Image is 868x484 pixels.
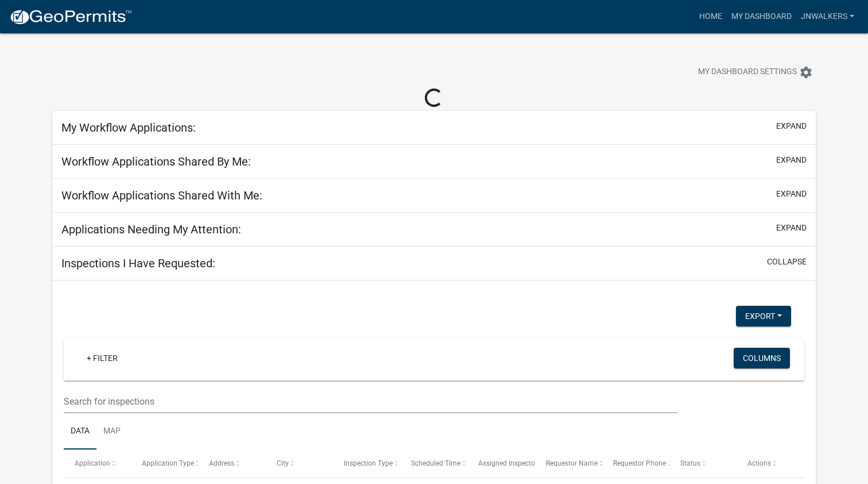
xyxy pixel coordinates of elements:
span: Requestor Phone [613,459,666,467]
a: jnwalkers [796,6,859,28]
button: Columns [734,348,790,368]
button: expand [776,222,807,234]
span: Scheduled Time [411,459,460,467]
datatable-header-cell: Application Type [131,450,198,477]
datatable-header-cell: Requestor Name [534,450,602,477]
datatable-header-cell: Scheduled Time [400,450,467,477]
datatable-header-cell: Status [669,450,737,477]
h5: Workflow Applications Shared By Me: [61,155,251,168]
span: Actions [747,459,771,467]
button: expand [776,188,807,200]
span: Inspection Type [344,459,393,467]
a: + Filter [77,348,127,368]
datatable-header-cell: Requestor Phone [602,450,669,477]
datatable-header-cell: City [265,450,332,477]
h5: My Workflow Applications: [61,121,196,135]
datatable-header-cell: Inspection Type [333,450,400,477]
span: Status [680,459,700,467]
h5: Applications Needing My Attention: [61,222,241,236]
span: Address [209,459,234,467]
datatable-header-cell: Actions [737,450,804,477]
i: settings [799,66,813,79]
a: Map [96,413,127,450]
button: My Dashboard Settingssettings [689,61,822,83]
h5: Workflow Applications Shared With Me: [61,189,262,202]
h5: Inspections I Have Requested: [61,256,215,270]
span: Application Type [142,459,194,467]
datatable-header-cell: Assigned Inspector [467,450,534,477]
span: City [277,459,289,467]
a: My Dashboard [727,6,796,28]
span: Requestor Name [546,459,598,467]
button: collapse [767,256,807,268]
a: Home [695,6,727,28]
span: My Dashboard Settings [698,66,797,79]
button: Export [736,306,791,326]
span: Application [75,459,110,467]
a: Data [64,413,96,450]
datatable-header-cell: Application [64,450,131,477]
button: expand [776,120,807,132]
input: Search for inspections [64,390,679,413]
span: Assigned Inspector [478,459,537,467]
button: expand [776,154,807,166]
datatable-header-cell: Address [198,450,265,477]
